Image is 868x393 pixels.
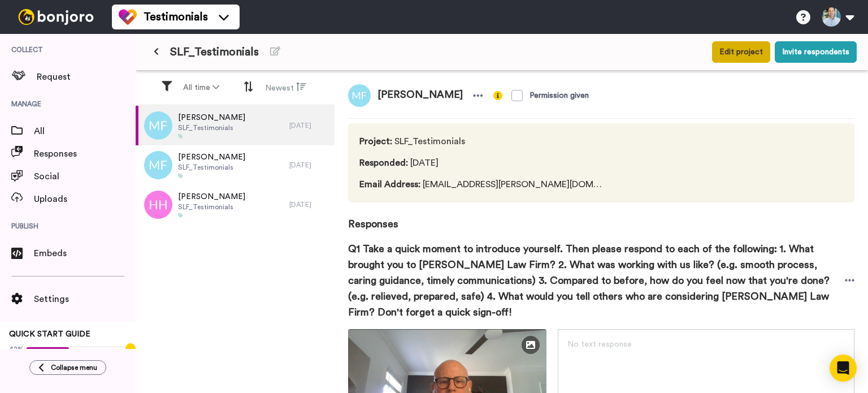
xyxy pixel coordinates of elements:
[9,330,90,338] span: QUICK START GUIDE
[493,91,502,100] img: info-yellow.svg
[29,360,106,375] button: Collapse menu
[34,292,136,306] span: Settings
[9,344,24,353] span: 42%
[144,9,208,25] span: Testimonials
[567,340,632,348] span: No text response
[170,44,259,60] span: SLF_Testimonials
[830,355,857,382] div: Open Intercom Messenger
[34,170,136,183] span: Social
[34,192,136,206] span: Uploads
[144,151,172,179] img: mf.png
[178,163,245,172] span: SLF_Testimonials
[359,137,392,146] span: Project :
[34,124,136,138] span: All
[289,161,329,170] div: [DATE]
[712,41,770,63] button: Edit project
[359,178,603,191] span: [EMAIL_ADDRESS][PERSON_NAME][DOMAIN_NAME]
[359,135,603,148] span: SLF_Testimonials
[178,112,245,123] span: [PERSON_NAME]
[359,158,408,167] span: Responded :
[136,185,335,224] a: [PERSON_NAME]SLF_Testimonials[DATE]
[348,84,371,107] img: mf.png
[178,191,245,202] span: [PERSON_NAME]
[348,241,845,320] span: Q1 Take a quick moment to introduce yourself. Then please respond to each of the following: 1. Wh...
[119,8,137,26] img: tm-color.svg
[136,106,335,145] a: [PERSON_NAME]SLF_Testimonials[DATE]
[178,152,245,163] span: [PERSON_NAME]
[37,70,136,84] span: Request
[775,41,857,63] button: Invite respondents
[530,90,589,101] div: Permission given
[14,9,98,25] img: bj-logo-header-white.svg
[34,147,136,161] span: Responses
[359,180,420,189] span: Email Address :
[144,191,172,219] img: hh.png
[289,200,329,209] div: [DATE]
[348,202,854,232] span: Responses
[359,156,603,170] span: [DATE]
[178,123,245,132] span: SLF_Testimonials
[258,77,313,98] button: Newest
[34,247,136,260] span: Embeds
[289,121,329,130] div: [DATE]
[371,84,470,107] span: [PERSON_NAME]
[178,202,245,211] span: SLF_Testimonials
[125,343,136,353] div: Tooltip anchor
[136,145,335,185] a: [PERSON_NAME]SLF_Testimonials[DATE]
[176,77,226,98] button: All time
[51,363,97,372] span: Collapse menu
[144,111,172,140] img: mf.png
